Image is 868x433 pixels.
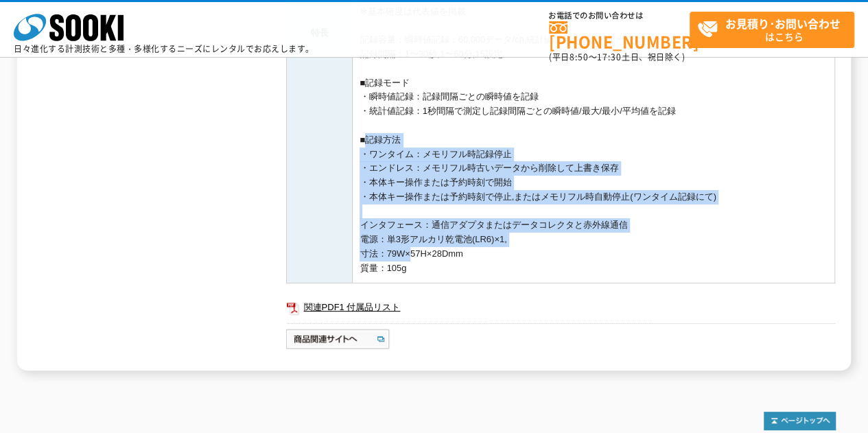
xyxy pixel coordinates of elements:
span: (平日 ～ 土日、祝日除く) [549,51,685,63]
img: トップページへ [764,412,836,430]
a: 関連PDF1 付属品リスト [286,299,835,316]
span: 17:30 [597,51,622,63]
strong: お見積り･お問い合わせ [725,15,841,32]
span: お電話でのお問い合わせは [549,12,690,20]
span: 8:50 [570,51,589,63]
img: 商品関連サイトへ [286,328,391,350]
p: 日々進化する計測技術と多種・多様化するニーズにレンタルでお応えします。 [14,45,314,53]
a: [PHONE_NUMBER] [549,21,690,49]
span: はこちら [697,12,854,47]
a: お見積り･お問い合わせはこちら [690,12,854,48]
